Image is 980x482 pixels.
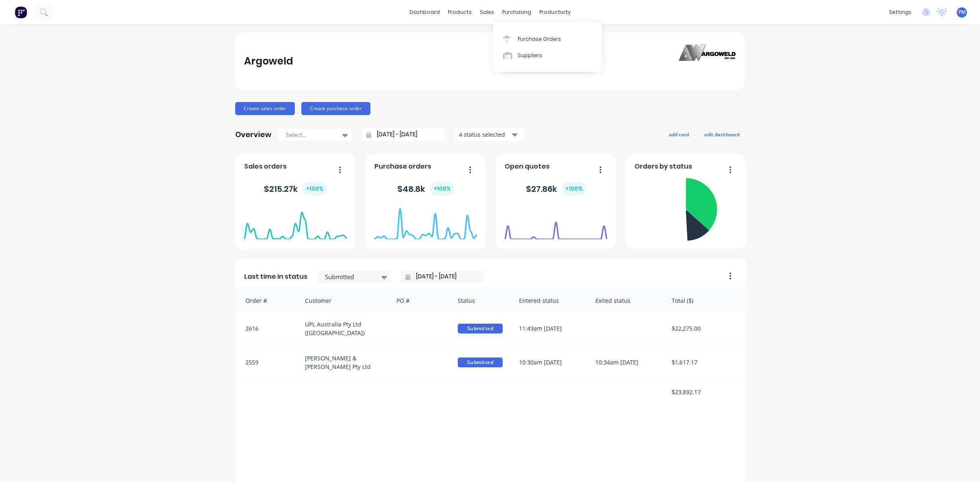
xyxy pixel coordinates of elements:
[458,358,503,367] span: Submitted
[374,162,431,171] span: Purchase orders
[236,312,297,345] div: 2616
[664,346,745,379] div: $1,617.17
[301,102,370,115] button: Create purchase order
[635,162,692,171] span: Orders by status
[236,290,297,311] div: Order #
[664,290,745,311] div: Total ($)
[244,162,287,171] span: Sales orders
[264,182,327,195] div: $ 215.27k
[562,182,586,195] div: + 100 %
[664,312,745,345] div: $22,275.00
[397,182,454,195] div: $ 48.8k
[459,130,510,139] div: 4 status selected
[518,52,542,59] div: Suppliers
[511,346,587,379] div: 10:30am [DATE]
[303,182,327,195] div: + 100 %
[699,129,745,140] button: edit dashboard
[511,290,587,311] div: Entered status
[587,346,664,379] div: 10:34am [DATE]
[244,53,293,69] div: Argoweld
[679,44,736,78] img: Argoweld
[518,36,561,43] div: Purchase Orders
[444,6,476,18] div: products
[244,272,307,282] span: Last time in status
[236,346,297,379] div: 2559
[526,182,586,195] div: $ 27.86k
[958,9,966,16] span: PM
[454,129,524,141] button: 4 status selected
[297,346,389,379] div: [PERSON_NAME] & [PERSON_NAME] Pty Ltd
[458,324,503,333] span: Submitted
[664,129,694,140] button: add card
[297,290,389,311] div: Customer
[511,312,587,345] div: 11:43am [DATE]
[235,102,295,115] button: Create sales order
[15,6,27,18] img: Factory
[405,6,444,18] a: dashboard
[493,31,601,47] a: Purchase Orders
[493,47,601,64] a: Suppliers
[388,290,450,311] div: PO #
[476,6,498,18] div: sales
[297,312,389,345] div: UPL Australia Pty Ltd ([GEOGRAPHIC_DATA])
[587,290,664,311] div: Exited status
[430,182,454,195] div: + 100 %
[450,290,511,311] div: Status
[505,162,550,171] span: Open quotes
[498,6,535,18] div: purchasing
[664,380,745,404] div: $23,892.17
[535,6,575,18] div: productivity
[885,6,915,18] div: settings
[235,127,272,143] div: Overview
